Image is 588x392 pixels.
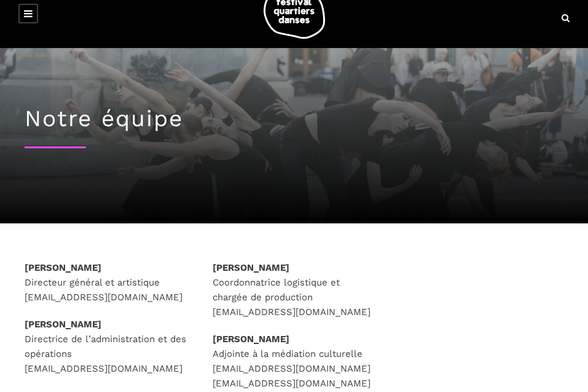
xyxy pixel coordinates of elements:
[213,334,289,345] strong: [PERSON_NAME]
[25,262,101,273] strong: [PERSON_NAME]
[25,317,188,376] p: Directrice de l’administration et des opérations [EMAIL_ADDRESS][DOMAIN_NAME]
[213,262,289,273] strong: [PERSON_NAME]
[25,105,563,132] h1: Notre équipe
[25,319,101,330] strong: [PERSON_NAME]
[25,260,188,305] p: Directeur général et artistique [EMAIL_ADDRESS][DOMAIN_NAME]
[213,332,376,391] p: Adjointe à la médiation culturelle [EMAIL_ADDRESS][DOMAIN_NAME] [EMAIL_ADDRESS][DOMAIN_NAME]
[213,260,376,319] p: Coordonnatrice logistique et chargée de production [EMAIL_ADDRESS][DOMAIN_NAME]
